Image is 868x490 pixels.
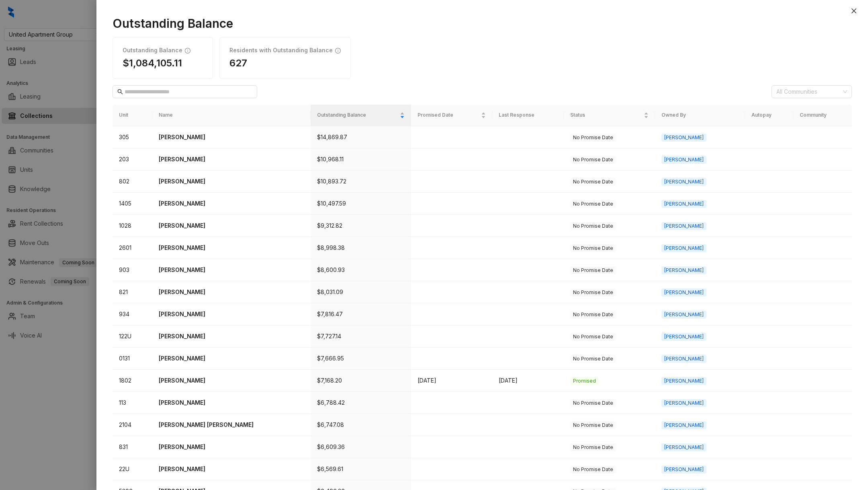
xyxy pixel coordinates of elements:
[661,266,706,274] span: [PERSON_NAME]
[570,443,616,451] span: No Promise Date
[661,311,706,319] span: [PERSON_NAME]
[159,398,304,407] p: [PERSON_NAME]
[113,126,152,148] td: 305
[311,126,411,148] td: $14,869.87
[570,134,616,142] span: No Promise Date
[113,370,152,392] td: 1802
[113,215,152,237] td: 1028
[117,89,123,95] span: search
[311,259,411,281] td: $8,600.93
[311,215,411,237] td: $9,312.82
[159,332,304,341] p: [PERSON_NAME]
[113,171,152,193] td: 802
[311,392,411,414] td: $6,788.42
[661,399,706,407] span: [PERSON_NAME]
[317,111,398,119] span: Outstanding Balance
[229,57,341,69] h1: 627
[661,443,706,451] span: [PERSON_NAME]
[492,105,564,126] th: Last Response
[311,303,411,325] td: $7,816.47
[123,47,182,54] h1: Outstanding Balance
[113,148,152,171] td: 203
[570,266,616,274] span: No Promise Date
[311,436,411,458] td: $6,609.36
[655,105,745,126] th: Owned By
[661,134,706,142] span: [PERSON_NAME]
[570,200,616,208] span: No Promise Date
[113,105,152,126] th: Unit
[113,281,152,303] td: 821
[113,436,152,458] td: 831
[570,222,616,230] span: No Promise Date
[661,222,706,230] span: [PERSON_NAME]
[570,111,642,119] span: Status
[159,465,304,474] p: [PERSON_NAME]
[159,221,304,230] p: [PERSON_NAME]
[661,465,706,474] span: [PERSON_NAME]
[570,156,616,164] span: No Promise Date
[311,370,411,392] td: $7,168.20
[311,193,411,215] td: $10,497.59
[661,178,706,186] span: [PERSON_NAME]
[159,199,304,208] p: [PERSON_NAME]
[570,311,616,319] span: No Promise Date
[311,348,411,370] td: $7,666.95
[159,288,304,296] p: [PERSON_NAME]
[185,47,190,54] span: info-circle
[570,244,616,252] span: No Promise Date
[113,16,852,31] h1: Outstanding Balance
[113,193,152,215] td: 1405
[661,156,706,164] span: [PERSON_NAME]
[570,465,616,474] span: No Promise Date
[335,47,341,54] span: info-circle
[113,348,152,370] td: 0131
[849,6,859,16] button: Close
[113,325,152,348] td: 122U
[661,333,706,341] span: [PERSON_NAME]
[661,377,706,385] span: [PERSON_NAME]
[159,177,304,186] p: [PERSON_NAME]
[159,443,304,451] p: [PERSON_NAME]
[745,105,794,126] th: Autopay
[661,200,706,208] span: [PERSON_NAME]
[311,281,411,303] td: $8,031.09
[113,414,152,436] td: 2104
[311,458,411,480] td: $6,569.61
[411,105,492,126] th: Promised Date
[159,310,304,319] p: [PERSON_NAME]
[113,303,152,325] td: 934
[492,370,564,392] td: [DATE]
[411,370,492,392] td: [DATE]
[159,376,304,385] p: [PERSON_NAME]
[311,325,411,348] td: $7,727.14
[570,399,616,407] span: No Promise Date
[661,244,706,252] span: [PERSON_NAME]
[661,421,706,429] span: [PERSON_NAME]
[159,155,304,164] p: [PERSON_NAME]
[570,421,616,429] span: No Promise Date
[570,178,616,186] span: No Promise Date
[793,105,852,126] th: Community
[123,57,203,69] h1: $1,084,105.11
[159,243,304,252] p: [PERSON_NAME]
[311,414,411,436] td: $6,747.08
[113,392,152,414] td: 113
[570,288,616,296] span: No Promise Date
[564,105,655,126] th: Status
[570,333,616,341] span: No Promise Date
[159,266,304,274] p: [PERSON_NAME]
[570,377,599,385] span: Promised
[311,237,411,259] td: $8,998.38
[113,259,152,281] td: 903
[570,355,616,363] span: No Promise Date
[418,111,479,119] span: Promised Date
[159,354,304,363] p: [PERSON_NAME]
[159,420,304,429] p: [PERSON_NAME] [PERSON_NAME]
[113,237,152,259] td: 2601
[152,105,311,126] th: Name
[229,47,333,54] h1: Residents with Outstanding Balance
[851,8,857,14] span: close
[311,171,411,193] td: $10,893.72
[661,355,706,363] span: [PERSON_NAME]
[113,458,152,480] td: 22U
